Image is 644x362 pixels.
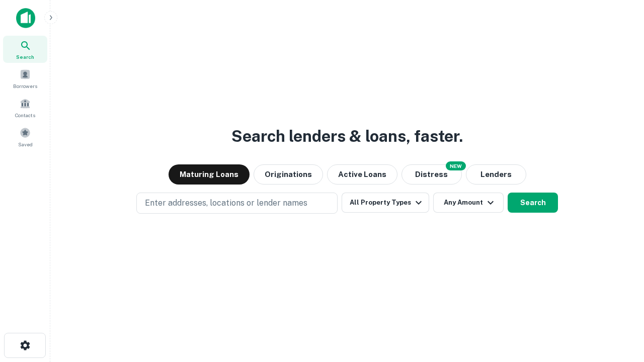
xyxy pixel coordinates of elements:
[136,193,338,214] button: Enter addresses, locations or lender names
[433,193,504,213] button: Any Amount
[254,164,323,185] button: Originations
[145,197,307,209] p: Enter addresses, locations or lender names
[231,124,463,148] h3: Search lenders & loans, faster.
[594,282,644,330] iframe: Chat Widget
[401,164,462,185] button: Search distressed loans with lien and other non-mortgage details.
[3,123,47,150] a: Saved
[169,164,250,185] button: Maturing Loans
[446,161,466,170] div: NEW
[466,164,526,185] button: Lenders
[13,82,37,90] span: Borrowers
[18,140,33,148] span: Saved
[15,111,35,119] span: Contacts
[16,8,35,28] img: capitalize-icon.png
[327,164,397,185] button: Active Loans
[3,36,47,63] a: Search
[16,53,34,61] span: Search
[342,193,429,213] button: All Property Types
[3,65,47,92] a: Borrowers
[3,94,47,121] a: Contacts
[508,193,558,213] button: Search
